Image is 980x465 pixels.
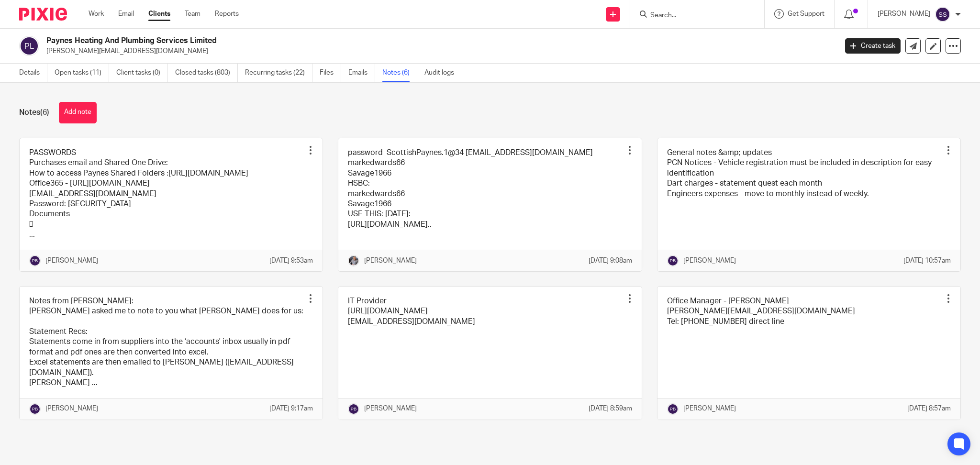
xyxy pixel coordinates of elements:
[19,8,67,21] img: Pixie
[683,404,736,413] p: [PERSON_NAME]
[683,256,736,266] p: [PERSON_NAME]
[320,64,341,82] a: Files
[19,108,49,118] h1: Notes
[364,256,417,266] p: [PERSON_NAME]
[667,255,679,266] img: svg%3E
[148,9,170,19] a: Clients
[29,255,41,266] img: svg%3E
[59,102,97,123] button: Add note
[116,64,168,82] a: Client tasks (0)
[40,109,49,116] span: (6)
[175,64,238,82] a: Closed tasks (803)
[907,404,951,413] p: [DATE] 8:57am
[46,36,674,46] h2: Paynes Heating And Plumbing Services Limited
[424,64,461,82] a: Audit logs
[903,256,951,266] p: [DATE] 10:57am
[589,256,632,266] p: [DATE] 9:08am
[382,64,417,82] a: Notes (6)
[348,255,359,266] img: -%20%20-%20studio@ingrained.co.uk%20for%20%20-20220223%20at%20101413%20-%201W1A2026.jpg
[185,9,200,19] a: Team
[215,9,239,19] a: Reports
[45,256,98,266] p: [PERSON_NAME]
[935,7,950,22] img: svg%3E
[878,9,930,19] p: [PERSON_NAME]
[649,11,735,20] input: Search
[46,46,831,56] p: [PERSON_NAME][EMAIL_ADDRESS][DOMAIN_NAME]
[19,64,47,82] a: Details
[89,9,104,19] a: Work
[19,36,39,56] img: svg%3E
[269,256,313,266] p: [DATE] 9:53am
[788,11,824,17] span: Get Support
[269,404,313,413] p: [DATE] 9:17am
[348,64,375,82] a: Emails
[45,404,98,413] p: [PERSON_NAME]
[55,64,109,82] a: Open tasks (11)
[364,404,417,413] p: [PERSON_NAME]
[589,404,632,413] p: [DATE] 8:59am
[245,64,312,82] a: Recurring tasks (22)
[845,38,901,54] a: Create task
[667,403,679,415] img: svg%3E
[118,9,134,19] a: Email
[29,403,41,415] img: svg%3E
[348,403,359,415] img: svg%3E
